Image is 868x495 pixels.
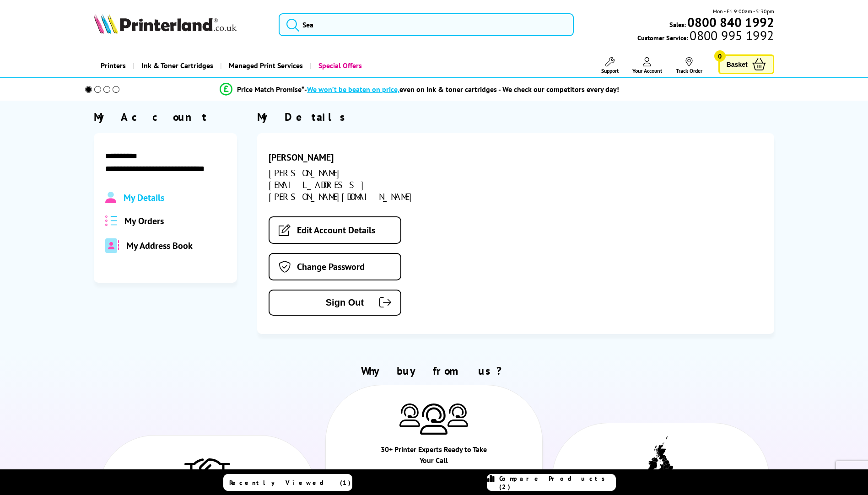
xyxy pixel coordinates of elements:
span: Price Match Promise* [237,85,304,94]
span: Your Account [632,67,662,74]
a: Track Order [676,57,702,74]
li: modal_Promise [73,81,767,97]
span: Ink & Toner Cartridges [141,54,213,77]
img: address-book-duotone-solid.svg [105,238,119,253]
input: Sea [279,13,574,36]
a: Printers [94,54,133,77]
img: UK tax payer [648,436,673,478]
h2: Why buy from us? [94,364,774,378]
img: all-order.svg [105,215,117,226]
span: My Details [124,192,164,204]
span: My Orders [124,215,164,227]
b: 0800 840 1992 [687,14,774,31]
div: - even on ink & toner cartridges - We check our competitors every day! [304,85,619,94]
img: Printer Experts [399,404,420,427]
span: Sales: [669,20,686,29]
img: Trusted Service [184,454,230,490]
span: Sign Out [283,297,364,308]
div: My Account [94,110,237,124]
a: Special Offers [310,54,369,77]
img: Printerland Logo [94,14,237,34]
a: Support [601,57,619,74]
span: Mon - Fri 9:00am - 5:30pm [713,7,774,16]
span: Support [601,67,619,74]
span: Customer Service: [637,31,774,42]
a: Recently Viewed (1) [223,474,352,491]
span: Basket [727,58,748,70]
a: 0800 840 1992 [686,18,774,27]
img: Profile.svg [105,192,116,204]
span: My Address Book [126,240,193,252]
span: 0800 995 1992 [688,31,774,40]
img: Printer Experts [447,404,468,427]
span: Compare Products (2) [499,474,615,491]
a: Change Password [269,253,401,280]
div: My Details [257,110,774,124]
a: Managed Print Services [220,54,310,77]
div: [PERSON_NAME] [269,151,431,163]
span: Recently Viewed (1) [229,479,351,487]
a: Your Account [632,57,662,74]
a: Compare Products (2) [487,474,616,491]
a: Basket 0 [718,54,774,74]
button: Sign Out [269,290,401,316]
div: 30+ Printer Experts Ready to Take Your Call [380,444,488,470]
a: Ink & Toner Cartridges [133,54,220,77]
div: [PERSON_NAME][EMAIL_ADDRESS][PERSON_NAME][DOMAIN_NAME] [269,167,431,203]
a: Printerland Logo [94,14,267,36]
span: 0 [714,50,726,62]
img: Printer Experts [420,404,447,435]
a: Edit Account Details [269,216,401,244]
span: We won’t be beaten on price, [307,85,399,94]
